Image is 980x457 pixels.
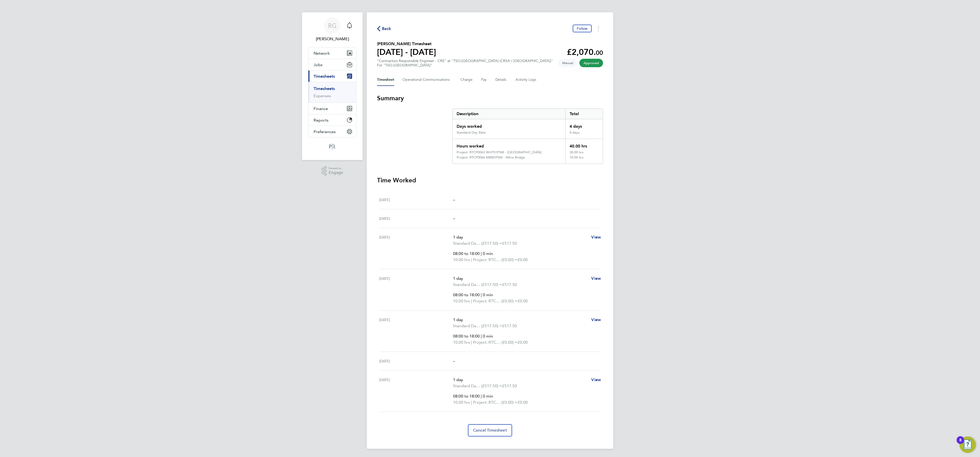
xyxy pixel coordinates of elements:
[379,275,453,304] div: [DATE]
[517,257,528,262] span: £0.00
[591,234,601,240] a: View
[565,139,603,150] div: 40.00 hrs
[591,235,601,240] span: View
[453,394,480,399] span: 08:00 to 18:00
[453,377,587,383] p: 1 day
[308,114,356,126] button: Reports
[453,299,470,303] span: 10.00 hrs
[502,282,517,287] span: £517.50
[308,17,356,42] a: RG[PERSON_NAME]
[517,299,528,303] span: £0.00
[314,62,323,67] span: Jobs
[379,215,453,222] div: [DATE]
[453,119,565,131] div: Days worked
[379,317,453,345] div: [DATE]
[565,109,603,119] div: Total
[495,74,507,86] button: Details
[457,150,542,154] div: Project: RTCP0063 WHTS1PSM - [GEOGRAPHIC_DATA]
[457,155,525,160] div: Project: RTCP0066 MBRDPSM - Mitre Bridge
[322,166,343,176] a: Powered byEngage
[501,400,517,405] span: (£0.00) =
[379,377,453,405] div: [DATE]
[483,292,493,297] span: 0 min
[483,394,493,399] span: 0 min
[483,334,493,339] span: 0 min
[515,74,537,86] button: Activity Logs
[377,41,436,47] h2: [PERSON_NAME] Timesheet
[308,36,356,42] span: Raluca Gavris
[596,49,603,56] span: 00
[959,440,962,447] div: 8
[481,394,482,399] span: |
[577,26,588,31] span: Follow
[314,51,330,56] span: Network
[453,383,481,389] span: Standard Day Rate
[558,59,577,67] span: This timesheet was manually created.
[565,119,603,131] div: 4 days
[483,251,493,256] span: 0 min
[473,399,501,405] span: Project: RTCP0066 MBRDPSM - Mitre Bridge
[453,257,470,262] span: 10.00 hrs
[502,383,517,388] span: £517.50
[453,282,481,288] span: Standard Day Rate
[377,94,603,436] section: Timesheet
[329,171,343,175] span: Engage
[471,340,472,345] span: |
[453,275,587,282] p: 1 day
[481,383,502,388] span: (£517.50) =
[308,103,356,114] button: Finance
[377,47,436,57] h1: [DATE] - [DATE]
[471,299,472,303] span: |
[453,334,480,339] span: 08:00 to 18:00
[481,334,482,339] span: |
[308,143,356,151] a: Go to home page
[517,340,528,345] span: £0.00
[453,109,565,119] div: Description
[453,234,587,240] p: 1 day
[314,74,335,79] span: Timesheets
[308,59,356,70] button: Jobs
[471,257,472,262] span: |
[379,358,453,364] div: [DATE]
[473,339,501,345] span: Project: RTCP0063 WHTS1PSM - [GEOGRAPHIC_DATA]
[517,400,528,405] span: £0.00
[565,131,603,139] div: 4 days
[565,150,603,155] div: 30.00 hrs
[314,106,328,111] span: Finance
[473,298,501,304] span: Project: RTCP0063 WHTS1PSM - [GEOGRAPHIC_DATA]
[314,93,331,98] a: Expenses
[591,317,601,322] span: View
[471,400,472,405] span: |
[594,25,603,33] button: Timesheets Menu
[591,377,601,383] a: View
[481,251,482,256] span: |
[329,166,343,171] span: Powered by
[379,197,453,203] div: [DATE]
[453,340,470,345] span: 10.00 hrs
[453,323,481,329] span: Standard Day Rate
[302,12,363,160] nav: Main navigation
[573,25,592,32] button: Follow
[473,257,501,263] span: Project: RTCP0063 WHTS1PSM - [GEOGRAPHIC_DATA]
[457,131,486,135] div: Standard Day Rate
[502,323,517,328] span: £517.50
[501,340,517,345] span: (£0.00) =
[453,317,587,323] p: 1 day
[308,71,356,82] button: Timesheets
[481,74,487,86] button: Pay
[502,241,517,246] span: £517.50
[377,25,391,32] button: Back
[377,74,394,86] button: Timesheet
[579,59,603,67] span: This timesheet has been approved.
[501,257,517,262] span: (£0.00) =
[452,108,603,164] div: Summary
[453,216,455,221] span: –
[453,400,470,405] span: 10.00 hrs
[314,118,328,123] span: Reports
[308,47,356,59] button: Network
[377,59,553,67] div: "Contractors Responsible Engineer - CRE" at "TSO-[GEOGRAPHIC_DATA] (CRSA / [GEOGRAPHIC_DATA])"
[481,241,502,246] span: (£517.50) =
[453,251,480,256] span: 08:00 to 18:00
[959,436,976,453] button: Open Resource Center, 8 new notifications
[308,82,356,103] div: Timesheets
